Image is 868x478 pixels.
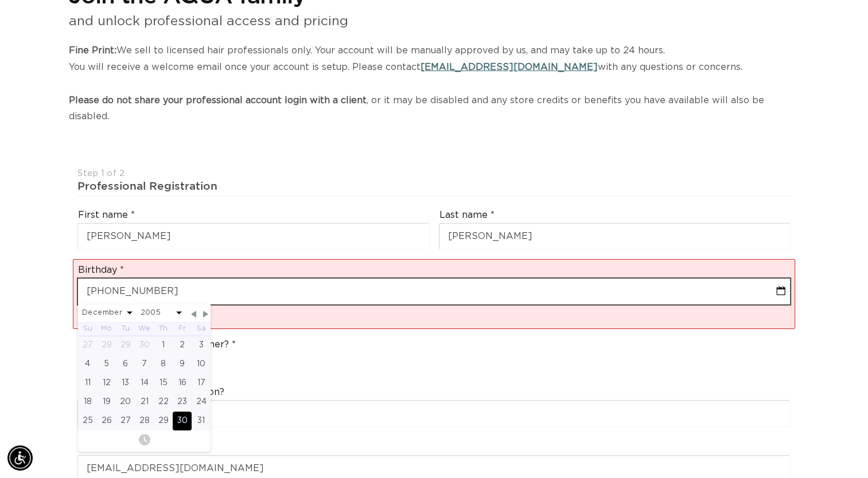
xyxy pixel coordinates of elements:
div: Thu Dec 29 2005 [154,412,173,430]
div: Tue Dec 27 2005 [116,412,135,430]
div: Accessibility Menu [7,445,33,471]
div: Sat Dec 10 2005 [192,355,211,374]
div: Fri Dec 09 2005 [173,355,192,374]
div: Thu Dec 22 2005 [154,393,173,412]
div: Fri Dec 02 2005 [173,336,192,355]
div: Sun Dec 11 2005 [78,374,97,393]
div: Sun Dec 04 2005 [78,355,97,374]
span: Next Month [201,309,211,319]
div: Step 1 of 2 [77,169,791,179]
div: Sat Dec 24 2005 [192,393,211,412]
strong: Please do not share your professional account login with a client [69,96,367,105]
p: and unlock professional access and pricing [69,10,799,33]
iframe: Chat Widget [716,354,868,478]
label: Birthday [78,264,124,276]
abbr: Wednesday [138,325,150,332]
div: Mon Dec 05 2005 [97,355,116,374]
div: Sat Dec 17 2005 [192,374,211,393]
div: Must not be blank [79,309,791,324]
div: Tue Dec 20 2005 [116,393,135,412]
div: Fri Dec 30 2005 [173,412,192,430]
div: Tue Dec 06 2005 [116,355,135,374]
abbr: Thursday [159,325,168,332]
div: Professional Registration [77,179,791,193]
div: Wed Dec 21 2005 [135,393,154,412]
abbr: Friday [178,325,186,332]
label: First name [78,209,135,221]
abbr: Sunday [83,325,92,332]
input: MM-DD-YYYY [78,279,790,304]
label: Last name [439,209,495,221]
div: Wed Dec 28 2005 [135,412,154,430]
div: Mon Dec 19 2005 [97,393,116,412]
div: Sun Dec 18 2005 [78,393,97,412]
div: Thu Dec 08 2005 [154,355,173,374]
div: Tue Dec 13 2005 [116,374,135,393]
div: Wed Dec 07 2005 [135,355,154,374]
div: Wed Dec 14 2005 [135,374,154,393]
div: Fri Dec 16 2005 [173,374,192,393]
div: Sat Dec 31 2005 [192,412,211,430]
div: Sat Dec 03 2005 [192,336,211,355]
div: Fri Dec 23 2005 [173,393,192,412]
span: Previous Month [189,309,199,319]
p: We sell to licensed hair professionals only. Your account will be manually approved by us, and ma... [69,42,799,125]
div: Sun Dec 25 2005 [78,412,97,430]
abbr: Tuesday [122,325,130,332]
div: Mon Dec 12 2005 [97,374,116,393]
div: Mon Dec 26 2005 [97,412,116,430]
strong: Fine Print: [69,46,116,55]
abbr: Monday [101,325,112,332]
div: Thu Dec 15 2005 [154,374,173,393]
div: Thu Dec 01 2005 [154,336,173,355]
a: [EMAIL_ADDRESS][DOMAIN_NAME] [421,62,598,72]
abbr: Saturday [197,325,206,332]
